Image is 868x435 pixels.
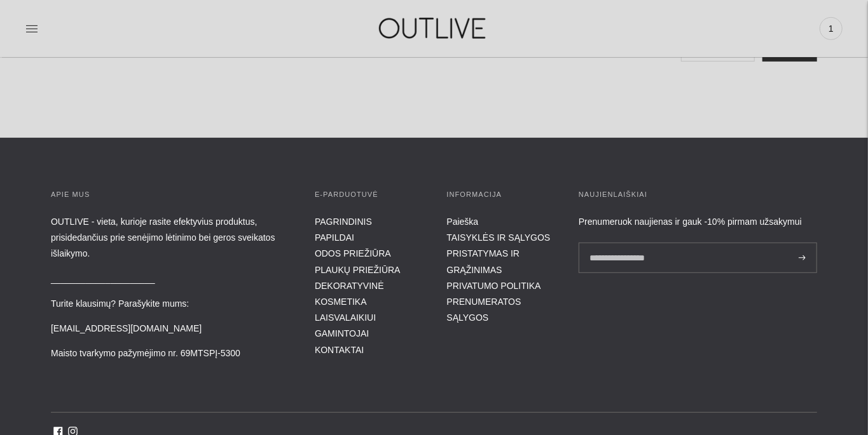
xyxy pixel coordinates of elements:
[315,217,372,227] a: PAGRINDINIS
[447,217,479,227] a: Paieška
[447,281,541,291] a: PRIVATUMO POLITIKA
[447,189,554,201] h3: INFORMACIJA
[51,345,289,361] p: Maisto tvarkymo pažymėjimo nr. 69MTSPĮ-5300
[315,345,364,355] a: KONTAKTAI
[315,312,376,323] a: LAISVALAIKIUI
[51,296,289,312] p: Turite klausimų? Parašykite mums:
[820,15,843,43] a: 1
[315,328,369,338] a: GAMINTOJAI
[315,232,354,243] a: PAPILDAI
[354,6,513,50] img: OUTLIVE
[579,214,817,230] div: Prenumeruok naujienas ir gauk -10% pirmam užsakymui
[315,281,384,307] a: DEKORATYVINĖ KOSMETIKA
[579,189,817,201] h3: Naujienlaiškiai
[315,189,422,201] h3: E-parduotuvė
[51,321,289,337] p: [EMAIL_ADDRESS][DOMAIN_NAME]
[315,248,391,258] a: ODOS PRIEŽIŪRA
[447,232,551,243] a: TAISYKLĖS IR SĄLYGOS
[447,248,520,274] a: PRISTATYMAS IR GRĄŽINIMAS
[51,271,289,287] p: _____________________
[51,189,289,201] h3: APIE MUS
[822,20,840,37] span: 1
[315,265,401,275] a: PLAUKŲ PRIEŽIŪRA
[51,214,289,262] p: OUTLIVE - vieta, kurioje rasite efektyvius produktus, prisidedančius prie senėjimo lėtinimo bei g...
[447,297,521,323] a: PRENUMERATOS SĄLYGOS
